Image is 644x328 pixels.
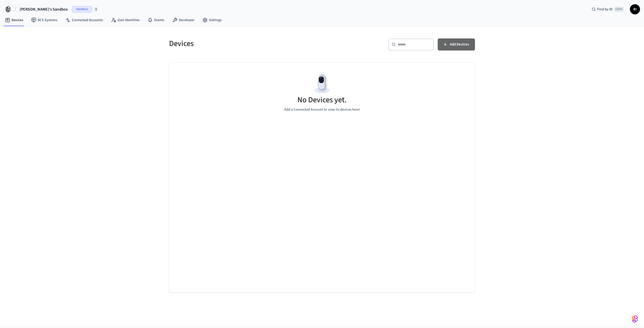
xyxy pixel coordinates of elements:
[632,315,638,323] img: SeamLogoGradient.69752ec5.svg
[630,4,640,14] button: EI
[297,95,347,105] h5: No Devices yet.
[27,16,61,25] a: ACS Systems
[284,107,360,112] p: Add a Connected Account to view its devices here!
[630,5,639,14] span: EI
[144,16,168,25] a: Events
[614,7,624,12] span: Ctrl K
[72,6,92,13] span: Sandbox
[198,16,226,25] a: Settings
[61,16,107,25] a: Connected Accounts
[1,16,27,25] a: Devices
[169,38,319,49] h5: Devices
[107,16,144,25] a: User Identities
[311,73,333,95] img: Devices Empty State
[168,16,198,25] a: Developer
[20,6,68,12] span: [PERSON_NAME]'s Sandbox
[597,7,613,12] span: Find by ID
[438,38,475,51] button: Add Devices
[588,5,628,14] div: Find by IDCtrl K
[450,41,469,48] span: Add Devices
